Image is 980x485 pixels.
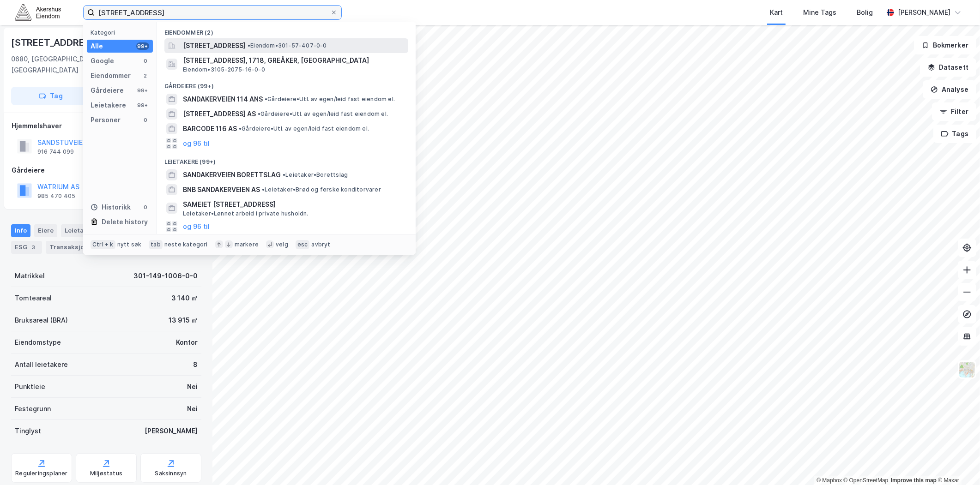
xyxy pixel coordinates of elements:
[183,40,246,51] span: [STREET_ADDRESS]
[15,359,68,370] div: Antall leietakere
[15,425,41,437] div: Tinglyst
[142,57,149,65] div: 0
[265,96,267,102] span: •
[183,184,260,195] span: BNB SANDAKERVEIEN AS
[12,120,201,132] div: Hjemmelshaver
[37,148,74,156] div: 916 744 099
[91,202,131,213] div: Historikk
[91,85,124,96] div: Gårdeiere
[12,165,201,176] div: Gårdeiere
[248,42,327,49] span: Eiendom • 301-57-407-0-0
[891,477,937,484] a: Improve this map
[183,199,405,210] span: SAMEIET [STREET_ADDRESS]
[136,102,149,109] div: 99+
[183,210,309,217] span: Leietaker • Lønnet arbeid i private husholdn.
[11,241,42,254] div: ESG
[265,96,395,103] span: Gårdeiere • Utl. av egen/leid fast eiendom el.
[136,42,149,50] div: 99+
[15,381,45,392] div: Punktleie
[61,224,112,237] div: Leietakere
[15,315,68,326] div: Bruksareal (BRA)
[258,110,260,117] span: •
[133,270,198,281] div: 301-149-1006-0-0
[142,72,149,79] div: 2
[193,359,198,370] div: 8
[15,4,61,20] img: akershus-eiendom-logo.9091f326c980b4bce74ccdd9f866810c.svg
[248,42,250,49] span: •
[183,138,210,149] button: og 96 til
[11,87,91,105] button: Tag
[145,425,198,437] div: [PERSON_NAME]
[37,192,75,200] div: 985 470 405
[920,58,976,77] button: Datasett
[149,240,163,249] div: tab
[157,151,416,168] div: Leietakere (99+)
[11,224,30,237] div: Info
[183,55,405,66] span: [STREET_ADDRESS], 1718, GREÅKER, [GEOGRAPHIC_DATA]
[183,123,237,134] span: BARCODE 116 AS
[283,171,348,179] span: Leietaker • Borettslag
[157,22,416,38] div: Eiendommer (2)
[183,221,210,232] button: og 96 til
[91,70,131,81] div: Eiendommer
[770,7,783,18] div: Kart
[934,441,980,485] iframe: Chat Widget
[91,114,121,126] div: Personer
[15,293,52,304] div: Tomteareal
[157,75,416,92] div: Gårdeiere (99+)
[11,54,127,76] div: 0680, [GEOGRAPHIC_DATA], [GEOGRAPHIC_DATA]
[183,169,281,180] span: SANDAKERVEIEN BORETTSLAG
[239,125,242,132] span: •
[102,216,148,228] div: Delete history
[15,470,67,477] div: Reguleringsplaner
[136,87,149,94] div: 99+
[183,108,256,120] span: [STREET_ADDRESS] AS
[117,241,142,248] div: nytt søk
[183,94,263,105] span: SANDAKERVEIEN 114 ANS
[15,337,61,348] div: Eiendomstype
[262,186,381,193] span: Leietaker • Brød og ferske konditorvarer
[46,241,109,254] div: Transaksjoner
[958,361,976,378] img: Z
[164,241,208,248] div: neste kategori
[29,243,38,252] div: 3
[239,125,369,132] span: Gårdeiere • Utl. av egen/leid fast eiendom el.
[34,224,57,237] div: Eiere
[15,270,45,281] div: Matrikkel
[923,80,976,99] button: Analyse
[91,29,153,36] div: Kategori
[857,7,873,18] div: Bolig
[803,7,836,18] div: Mine Tags
[91,100,126,111] div: Leietakere
[183,66,265,73] span: Eiendom • 3105-2075-16-0-0
[262,186,265,193] span: •
[95,6,330,19] input: Søk på adresse, matrikkel, gårdeiere, leietakere eller personer
[296,240,310,249] div: esc
[176,337,198,348] div: Kontor
[283,171,285,178] span: •
[898,7,950,18] div: [PERSON_NAME]
[932,102,976,121] button: Filter
[187,403,198,414] div: Nei
[91,240,115,249] div: Ctrl + k
[91,41,103,52] div: Alle
[817,477,842,484] a: Mapbox
[934,441,980,485] div: Kontrollprogram for chat
[11,35,102,50] div: [STREET_ADDRESS]
[169,315,198,326] div: 13 915 ㎡
[844,477,889,484] a: OpenStreetMap
[276,241,288,248] div: velg
[258,110,388,118] span: Gårdeiere • Utl. av egen/leid fast eiendom el.
[311,241,330,248] div: avbryt
[933,125,976,143] button: Tags
[155,470,187,477] div: Saksinnsyn
[171,293,198,304] div: 3 140 ㎡
[142,204,149,211] div: 0
[142,116,149,124] div: 0
[235,241,259,248] div: markere
[91,55,114,66] div: Google
[187,381,198,392] div: Nei
[90,470,122,477] div: Miljøstatus
[914,36,976,54] button: Bokmerker
[15,403,51,414] div: Festegrunn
